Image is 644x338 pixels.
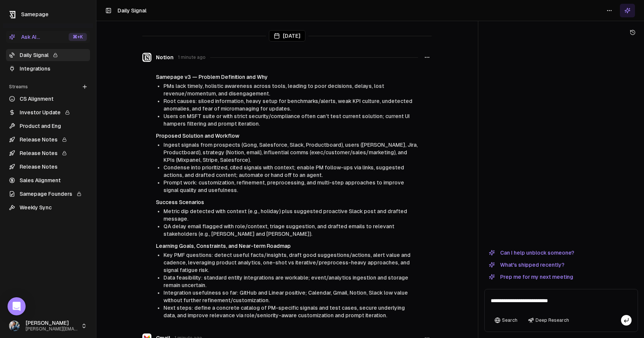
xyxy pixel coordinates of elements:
button: Ask AI...⌘+K [6,31,90,43]
a: Integrations [6,63,90,75]
a: Investor Update [6,106,90,118]
button: Can I help unblock someone? [484,248,579,257]
a: Release Notes [6,161,90,173]
span: Condense into prioritized, cited signals with context; enable PM follow-ups via links, suggested ... [163,164,404,178]
div: Streams [6,81,90,93]
span: Data feasibility: standard entity integrations are workable; event/analytics ingestion and storag... [163,275,408,288]
span: Notion [156,54,174,61]
span: 1 minute ago [178,54,206,60]
h4: Proposed Solution and Workflow [156,132,418,140]
h4: Samepage v3 — Problem Definition and Why [156,73,418,81]
span: Samepage [21,11,49,17]
a: Samepage Founders [6,188,90,200]
div: [DATE] [269,30,305,41]
a: Release Notes [6,147,90,159]
span: Users on MSFT suite or with strict security/compliance often can’t test current solution; current... [163,113,410,127]
a: Daily Signal [6,49,90,61]
img: 1695405595226.jpeg [9,321,20,331]
h1: Daily Signal [118,7,147,14]
span: Integration usefulness so far: GitHub and Linear positive; Calendar, Gmail, Notion, Slack low val... [163,290,408,303]
a: Release Notes [6,134,90,146]
span: Next steps: define a concrete catalog of PM-specific signals and test cases, secure underlying da... [163,305,405,318]
span: PMs lack timely, holistic awareness across tools, leading to poor decisions, delays, lost revenue... [163,83,384,97]
span: [PERSON_NAME] [26,320,78,327]
a: CS Alignment [6,93,90,105]
button: [PERSON_NAME][PERSON_NAME][EMAIL_ADDRESS] [6,317,90,335]
span: Key PMF questions: detect useful facts/insights, draft good suggestions/actions, alert value and ... [163,252,411,273]
button: Search [491,315,521,326]
div: Open Intercom Messenger [8,297,26,315]
button: What's shipped recently? [484,260,569,269]
span: Root causes: siloed information, heavy setup for benchmarks/alerts, weak KPI culture, undetected ... [163,98,412,112]
div: ⌘ +K [69,33,87,41]
span: [PERSON_NAME][EMAIL_ADDRESS] [26,326,78,332]
span: QA delay email flagged with role/context, triage suggestion, and drafted emails to relevant stake... [163,223,394,237]
span: Metric dip detected with context (e.g., holiday) plus suggested proactive Slack post and drafted ... [163,208,407,222]
a: Weekly Sync [6,201,90,214]
a: Sales Alignment [6,174,90,186]
button: Deep Research [524,315,573,326]
a: Product and Eng [6,120,90,132]
h4: Learning Goals, Constraints, and Near-term Roadmap [156,242,418,250]
button: Prep me for my next meeting [484,272,578,281]
span: Ingest signals from prospects (Gong, Salesforce, Slack, Productboard), users ([PERSON_NAME], Jira... [163,142,418,163]
h4: Success Scenarios [156,198,418,206]
img: Notion [142,53,151,62]
span: Prompt work: customization, refinement, preprocessing, and multi-step approaches to improve signa... [163,180,404,193]
div: Ask AI... [9,33,40,41]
